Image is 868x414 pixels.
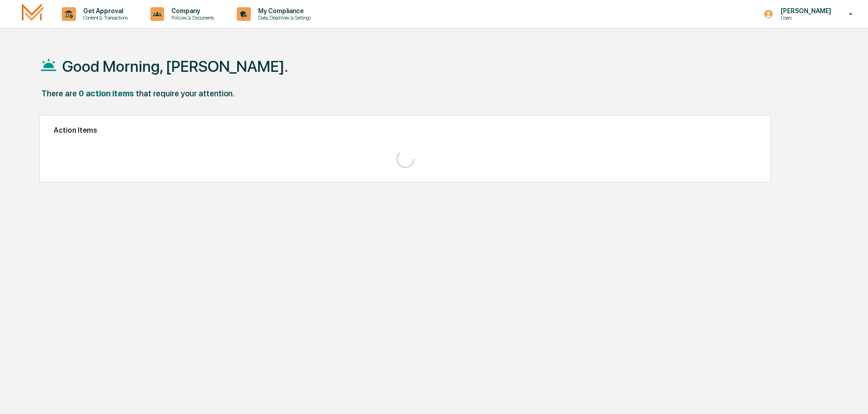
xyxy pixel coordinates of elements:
[22,3,44,25] img: logo
[79,89,134,98] div: 0 action items
[773,15,836,21] p: Users
[136,89,234,98] div: that require your attention.
[251,7,315,15] p: My Compliance
[41,89,77,98] div: There are
[164,15,219,21] p: Policies & Documents
[251,15,315,21] p: Data, Deadlines & Settings
[62,57,288,75] h1: Good Morning, [PERSON_NAME].
[54,126,757,135] h2: Action Items
[773,7,836,15] p: [PERSON_NAME]
[164,7,219,15] p: Company
[76,15,132,21] p: Content & Transactions
[76,7,132,15] p: Get Approval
